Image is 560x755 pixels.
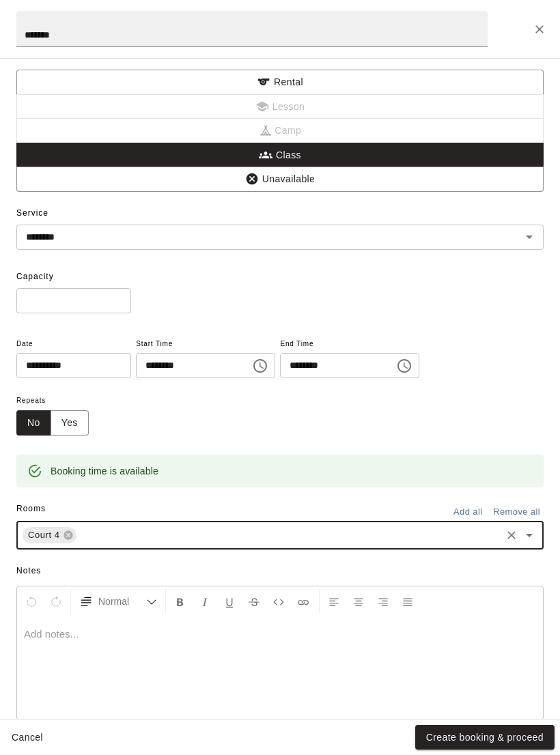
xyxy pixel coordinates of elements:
span: Court 4 [23,528,66,542]
button: Remove all [490,502,544,523]
button: Open [520,526,539,545]
div: Booking time is available [51,459,158,483]
button: Close [527,17,552,42]
button: Add all [446,502,490,523]
button: Rental [16,70,544,95]
div: Court 4 [23,527,76,543]
button: Cancel [5,725,49,750]
input: Choose date, selected date is Oct 12, 2025 [16,353,122,378]
button: Insert Link [292,589,315,614]
span: Start Time [136,335,275,354]
button: Center Align [347,589,370,614]
span: Rooms [16,504,46,513]
span: End Time [280,335,419,354]
button: Format Bold [169,589,192,614]
button: Insert Code [267,589,290,614]
span: Service [16,208,48,218]
span: Normal [98,595,146,608]
button: Class [16,143,544,168]
button: Justify Align [396,589,419,614]
span: Capacity [16,272,54,281]
button: Format Underline [218,589,241,614]
div: outlined button group [16,410,89,436]
button: Clear [502,526,521,545]
button: Left Align [322,589,346,614]
span: Lessons must be created in the Services page first [16,95,544,119]
button: Choose time, selected time is 10:00 PM [391,352,418,380]
span: Date [16,335,131,354]
button: Format Strikethrough [242,589,266,614]
span: Repeats [16,392,100,410]
button: Right Align [372,589,395,614]
button: Formatting Options [74,589,163,614]
button: Yes [51,410,89,436]
span: Camps can only be created in the Services page [16,119,544,143]
button: Undo [20,589,43,614]
button: No [16,410,51,436]
button: Choose time, selected time is 9:00 PM [247,352,274,380]
button: Create booking & proceed [415,725,555,750]
span: Notes [16,560,544,582]
button: Format Italics [193,589,216,614]
button: Open [520,227,539,246]
button: Unavailable [16,167,544,192]
button: Redo [44,589,68,614]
